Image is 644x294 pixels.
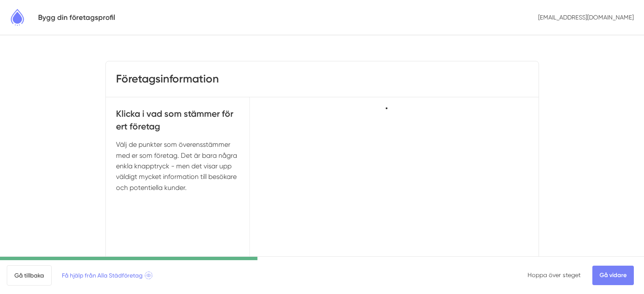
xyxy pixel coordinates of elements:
img: Alla Städföretag [7,7,28,28]
a: Hoppa över steget [528,272,580,278]
h5: Bygg din företagsprofil [38,12,115,23]
h4: Klicka i vad som stämmer för ert företag [116,107,240,139]
p: [EMAIL_ADDRESS][DOMAIN_NAME] [535,10,637,25]
a: Gå vidare [592,266,634,285]
span: Få hjälp från Alla Städföretag [62,271,152,280]
h3: Företagsinformation [116,71,219,87]
p: Välj de punkter som överensstämmer med er som företag. Det är bara några enkla knapptryck - men d... [116,139,240,193]
a: Gå tillbaka [7,265,52,286]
